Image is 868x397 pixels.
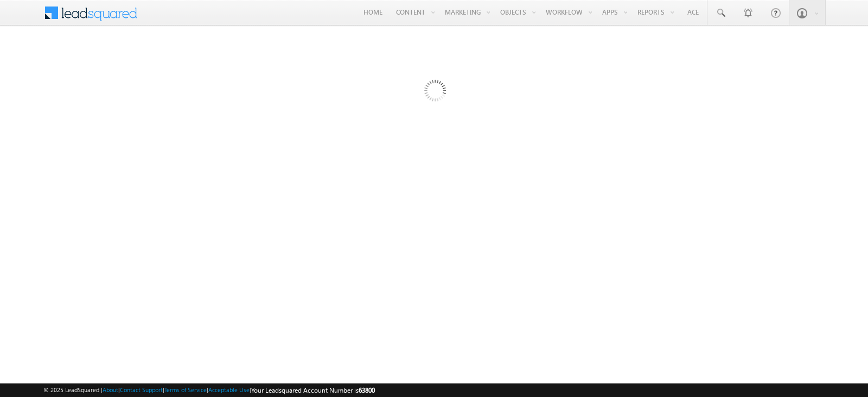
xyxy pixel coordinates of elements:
[359,386,375,394] span: 63800
[120,386,163,393] a: Contact Support
[251,386,375,394] span: Your Leadsquared Account Number is
[378,36,490,149] img: Loading...
[43,385,375,395] span: © 2025 LeadSquared | | | | |
[208,386,250,393] a: Acceptable Use
[103,386,118,393] a: About
[164,386,207,393] a: Terms of Service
